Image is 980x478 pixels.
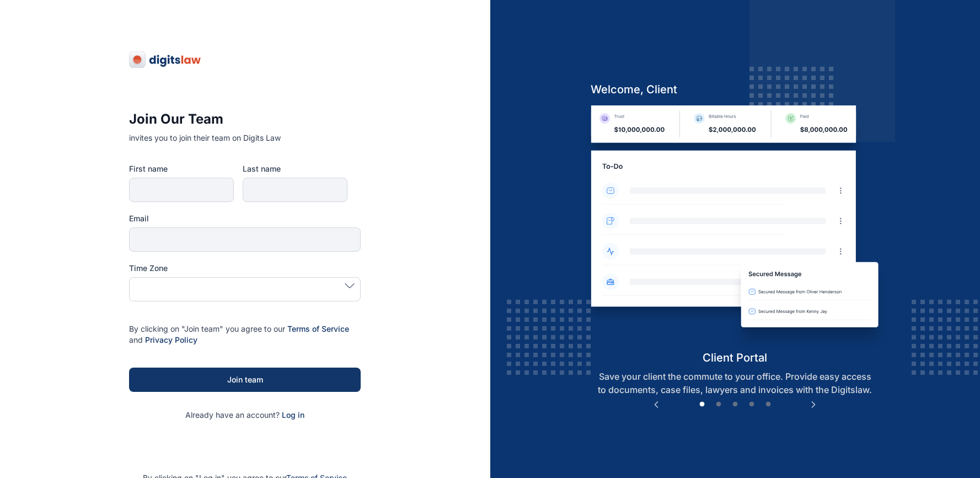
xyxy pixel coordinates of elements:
[651,399,662,410] button: Previous
[129,263,168,274] span: Time Zone
[129,323,361,346] p: By clicking on "Join team" you agree to our and
[129,110,361,128] h3: Join Our Team
[129,163,234,174] label: First name
[582,105,888,350] img: client-portal
[697,399,708,410] button: 1
[145,335,197,344] a: Privacy Policy
[582,82,888,97] h5: welcome, client
[287,324,349,333] a: Terms of Service
[129,51,202,68] img: digitslaw-logo
[582,370,888,396] p: Save your client the commute to your office. Provide easy access to documents, case files, lawyer...
[147,374,343,385] div: Join team
[243,163,347,174] label: Last name
[282,410,304,419] a: Log in
[129,213,361,224] label: Email
[713,399,724,410] button: 2
[129,368,361,392] button: Join team
[763,399,774,410] button: 5
[808,399,819,410] button: Next
[730,399,741,410] button: 3
[129,410,361,421] p: Already have an account?
[746,399,757,410] button: 4
[129,132,361,144] p: invites you to join their team on Digits Law
[582,350,888,365] h5: client portal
